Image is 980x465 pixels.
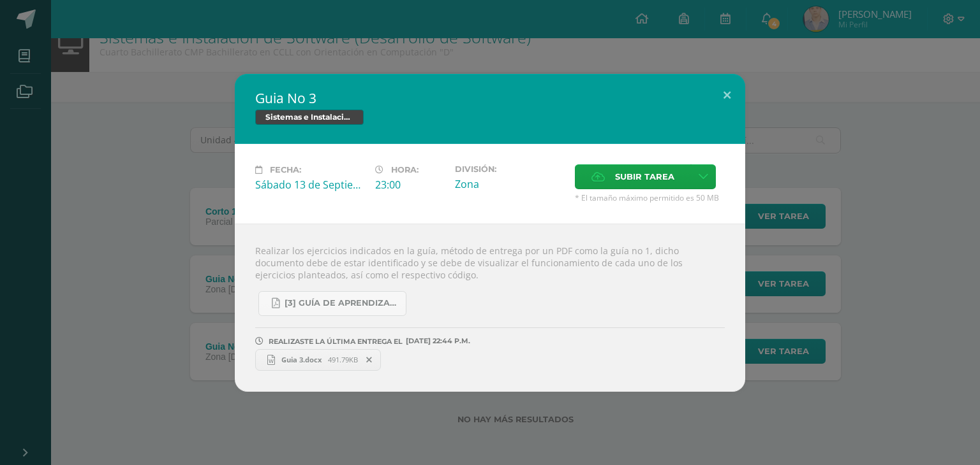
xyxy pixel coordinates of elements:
[575,192,725,203] span: * El tamaño máximo permitido es 50 MB
[269,337,403,346] span: REALIZASTE LA ÚLTIMA ENTREGA EL
[391,165,419,175] span: Hora:
[235,224,745,392] div: Realizar los ejercicios indicados en la guía, método de entrega por un PDF como la guía no 1, dic...
[285,298,399,308] span: [3] Guía de Aprendizaje - Sistemas e Instalación de Software.pdf
[615,165,674,189] span: Subir tarea
[359,353,380,367] span: Remover entrega
[255,349,381,371] a: Guia 3.docx 491.79KB
[255,110,364,125] span: Sistemas e Instalación de Software (Desarrollo de Software)
[375,178,445,192] div: 23:00
[270,165,301,175] span: Fecha:
[328,355,358,364] span: 491.79KB
[275,355,328,364] span: Guia 3.docx
[258,291,406,316] a: [3] Guía de Aprendizaje - Sistemas e Instalación de Software.pdf
[403,341,470,341] span: [DATE] 22:44 P.M.
[709,74,745,117] button: Close (Esc)
[255,178,365,192] div: Sábado 13 de Septiembre
[455,177,565,191] div: Zona
[255,89,725,107] h2: Guia No 3
[455,164,565,174] label: División:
